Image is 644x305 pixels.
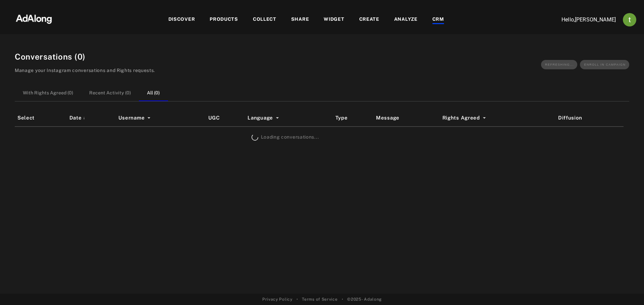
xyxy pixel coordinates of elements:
[621,11,638,28] button: Account settings
[394,16,418,24] div: ANALYZE
[15,67,155,74] p: Manage your Instagram conversations and Rights requests.
[324,16,344,24] div: WIDGET
[4,8,63,28] img: 63233d7d88ed69de3c212112c67096b6.png
[623,13,636,26] img: ACg8ocJj1Mp6hOb8A41jL1uwSMxz7God0ICt0FEFk954meAQ=s96-c
[549,16,616,24] p: Hello, [PERSON_NAME]
[555,109,624,127] th: Diffusion
[206,109,245,127] th: UGC
[15,85,81,101] button: With Rights Agreed (0)
[342,296,343,302] span: •
[248,114,330,122] div: Language
[442,114,553,122] div: Rights Agreed
[253,16,276,24] div: COLLECT
[432,16,444,24] div: CRM
[139,85,168,101] button: All (0)
[347,296,382,302] span: © 2025 - Adalong
[118,114,203,122] div: Username
[297,296,298,302] span: •
[302,296,337,302] a: Terms of Service
[333,109,373,127] th: Type
[168,16,195,24] div: DISCOVER
[262,296,292,302] a: Privacy Policy
[83,115,85,121] span: ↓
[359,16,379,24] div: CREATE
[69,114,113,122] div: Date
[15,51,155,63] h2: Conversations ( 0 )
[210,16,238,24] div: PRODUCTS
[81,85,139,101] button: Recent Activity (0)
[291,16,309,24] div: SHARE
[261,134,319,141] span: Loading conversations...
[17,114,64,122] div: Select
[373,109,440,127] th: Message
